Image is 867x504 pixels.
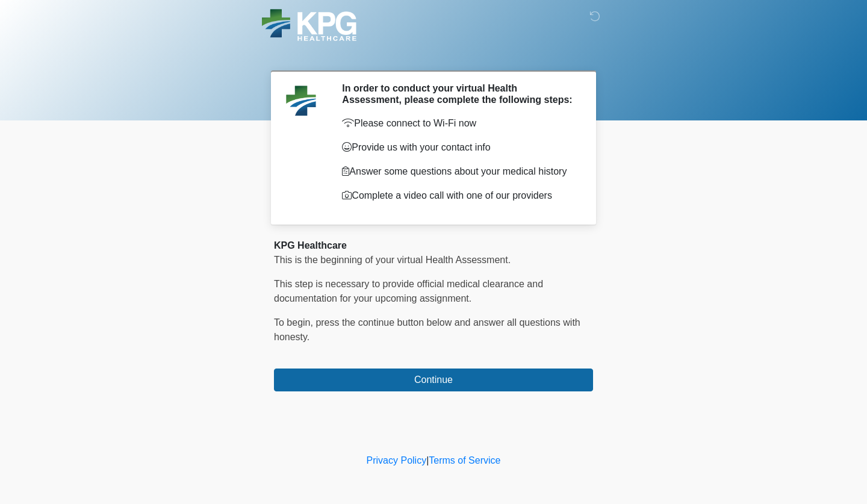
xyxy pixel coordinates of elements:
a: Privacy Policy [367,455,427,465]
p: Complete a video call with one of our providers [342,188,575,203]
span: This step is necessary to provide official medical clearance and documentation for your upcoming ... [274,279,543,303]
img: KPG Healthcare Logo [262,9,356,41]
button: Continue [274,369,593,391]
span: To begin, ﻿﻿﻿﻿﻿﻿﻿﻿﻿﻿﻿﻿﻿﻿﻿﻿﻿press the continue button below and answer all questions with honesty. [274,317,580,342]
p: Answer some questions about your medical history [342,164,575,179]
a: | [426,455,429,465]
a: Terms of Service [429,455,500,465]
img: Agent Avatar [283,82,319,119]
h2: In order to conduct your virtual Health Assessment, please complete the following steps: [342,82,575,105]
h1: ‎ ‎ ‎ [265,43,602,66]
p: Provide us with your contact info [342,140,575,155]
span: This is the beginning of your virtual Health Assessment. [274,255,511,265]
p: Please connect to Wi-Fi now [342,116,575,131]
div: KPG Healthcare [274,238,593,253]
